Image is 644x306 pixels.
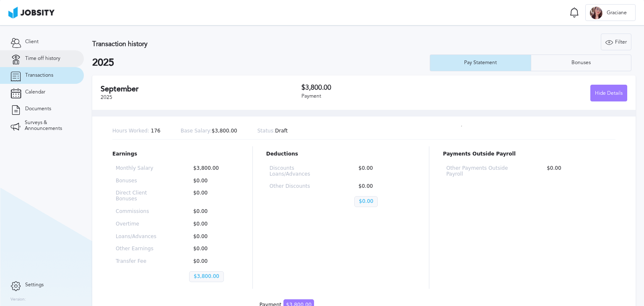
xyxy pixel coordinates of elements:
p: $0.00 [354,166,412,177]
p: Draft [257,128,288,134]
p: Other Discounts [270,184,327,189]
span: Status: [257,128,275,134]
button: Hide Details [590,85,627,101]
p: Deductions [266,151,416,157]
div: Hide Details [591,85,627,102]
p: $0.00 [354,184,412,189]
button: Bonuses [531,54,632,71]
span: Surveys & Announcements [25,120,73,132]
p: Commissions [116,209,162,215]
div: Pay Statement [460,60,501,66]
p: $3,800.00 [189,271,224,282]
h2: September [101,85,301,93]
span: Hours Worked: [112,128,149,134]
span: Time off history [25,56,60,62]
p: Other Earnings [116,246,162,252]
span: Documents [25,106,51,112]
p: $0.00 [543,166,612,177]
button: Filter [601,34,631,50]
div: Bonuses [567,60,595,66]
h3: $3,800.00 [301,84,465,91]
button: Pay Statement [430,54,531,71]
p: $0.00 [189,234,236,240]
p: $3,800.00 [181,128,237,134]
span: Settings [25,282,44,288]
p: Discounts Loans/Advances [270,166,327,177]
p: $3,800.00 [189,166,236,171]
p: Overtime [116,221,162,227]
div: Filter [601,34,631,51]
p: Transfer Fee [116,259,162,265]
label: Version: [10,297,26,302]
p: $0.00 [189,178,236,184]
span: 2025 [101,94,112,100]
h2: 2025 [92,57,430,69]
p: $0.00 [189,259,236,265]
p: Payments Outside Payroll [443,151,615,157]
span: Graciane [602,10,631,16]
div: Payment [301,93,465,99]
p: $0.00 [354,196,378,207]
button: GGraciane [585,4,636,21]
p: 176 [112,128,161,134]
span: Transactions [25,73,53,78]
p: $0.00 [189,190,236,202]
p: Direct Client Bonuses [116,190,162,202]
span: Base Salary: [181,128,212,134]
p: $0.00 [189,221,236,227]
span: Calendar [25,89,45,95]
p: Other Payments Outside Payroll [446,166,516,177]
p: $0.00 [189,246,236,252]
div: G [590,7,602,19]
p: Monthly Salary [116,166,162,171]
p: Loans/Advances [116,234,162,240]
h3: Transaction history [92,40,387,48]
img: ab4bad089aa723f57921c736e9817d99.png [8,7,55,18]
p: $0.00 [189,209,236,215]
p: Earnings [112,151,239,157]
p: Bonuses [116,178,162,184]
span: Client [25,39,39,45]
